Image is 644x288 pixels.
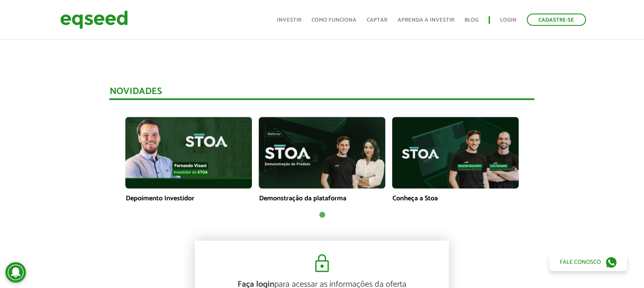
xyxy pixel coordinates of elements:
a: Como funciona [312,17,357,23]
a: Aprenda a investir [398,17,454,23]
button: 1 of 1 [318,211,326,219]
p: Depoimento Investidor [125,194,252,202]
p: Demonstração da plataforma [259,194,385,202]
a: Captar [367,17,387,23]
div: Novidades [109,87,534,100]
a: Cadastre-se [527,14,586,26]
img: maxresdefault.jpg [259,117,385,188]
p: Conheça a Stoa [392,194,519,202]
img: maxresdefault.jpg [392,117,519,188]
a: Login [500,17,517,23]
img: EqSeed [60,8,128,31]
a: Fale conosco [549,253,627,271]
img: cadeado.svg [312,253,332,274]
a: Investir [277,17,301,23]
img: maxresdefault.jpg [125,117,252,188]
a: Blog [464,17,478,23]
